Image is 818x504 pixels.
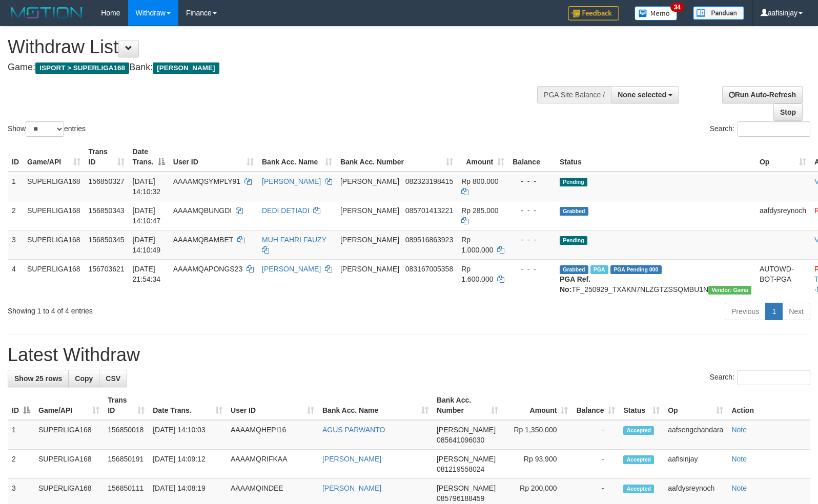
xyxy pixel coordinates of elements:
th: User ID: activate to sort column ascending [227,391,318,420]
td: aafsengchandara [664,420,727,450]
span: Copy 085796188459 to clipboard [437,494,484,502]
span: [PERSON_NAME] [437,455,496,463]
th: Bank Acc. Name: activate to sort column ascending [318,391,433,420]
span: CSV [106,374,120,383]
a: MUH FAHRI FAUZY [262,236,326,244]
a: Run Auto-Refresh [722,86,803,103]
th: Bank Acc. Number: activate to sort column ascending [433,391,502,420]
td: 156850191 [104,450,149,479]
th: Amount: activate to sort column ascending [457,142,508,172]
th: Op: activate to sort column ascending [664,391,727,420]
td: 3 [8,230,23,259]
select: Showentries [26,121,64,137]
div: PGA Site Balance / [537,86,611,103]
td: - [572,450,619,479]
div: - - - [513,264,551,274]
div: - - - [513,176,551,186]
a: Note [731,455,747,463]
td: SUPERLIGA168 [23,230,85,259]
h1: Withdraw List [8,37,535,57]
span: 34 [670,3,684,12]
td: TF_250929_TXAKN7NLZGTZSSQMBU1N [556,259,755,299]
a: Copy [68,370,99,387]
span: Pending [560,236,587,245]
span: [DATE] 14:10:49 [133,236,161,254]
img: panduan.png [693,6,744,20]
span: [DATE] 14:10:32 [133,177,161,196]
td: 156850018 [104,420,149,450]
span: Marked by aafchhiseyha [590,265,608,274]
a: [PERSON_NAME] [262,177,321,185]
label: Search: [710,121,810,137]
img: MOTION_logo.png [8,5,86,20]
a: CSV [99,370,127,387]
span: Rp 1.600.000 [461,265,493,283]
span: [PERSON_NAME] [153,62,219,74]
span: Copy 081219558024 to clipboard [437,465,484,473]
th: Date Trans.: activate to sort column ascending [149,391,227,420]
span: [PERSON_NAME] [437,484,496,492]
span: Vendor URL: https://trx31.1velocity.biz [708,286,751,295]
span: Copy 089516863923 to clipboard [405,236,453,244]
td: 4 [8,259,23,299]
th: Bank Acc. Name: activate to sort column ascending [258,142,336,172]
th: Balance [508,142,556,172]
b: PGA Ref. No: [560,275,590,293]
span: Accepted [623,426,654,435]
td: AUTOWD-BOT-PGA [755,259,810,299]
span: Accepted [623,485,654,493]
a: DEDI DETIADI [262,206,310,215]
span: [PERSON_NAME] [340,206,399,215]
td: SUPERLIGA168 [23,201,85,230]
span: Rp 1.000.000 [461,236,493,254]
label: Show entries [8,121,86,137]
span: [PERSON_NAME] [437,426,496,434]
span: AAAAMQBAMBET [173,236,233,244]
img: Feedback.jpg [568,6,619,20]
span: AAAAMQSYMPLY91 [173,177,240,185]
span: [DATE] 14:10:47 [133,206,161,225]
td: SUPERLIGA168 [34,420,104,450]
td: [DATE] 14:09:12 [149,450,227,479]
span: ISPORT > SUPERLIGA168 [35,62,129,74]
td: 2 [8,450,34,479]
span: Grabbed [560,265,588,274]
span: Accepted [623,455,654,464]
h4: Game: Bank: [8,62,535,73]
span: AAAAMQBUNGDI [173,206,232,215]
span: Grabbed [560,207,588,216]
td: aafisinjay [664,450,727,479]
td: SUPERLIGA168 [34,450,104,479]
a: Note [731,484,747,492]
div: - - - [513,235,551,245]
button: None selected [611,86,679,103]
td: 1 [8,172,23,201]
div: - - - [513,205,551,216]
th: Status [556,142,755,172]
td: AAAAMQHEPI16 [227,420,318,450]
span: 156850343 [89,206,125,215]
a: [PERSON_NAME] [322,484,381,492]
a: Next [782,303,810,320]
th: Op: activate to sort column ascending [755,142,810,172]
span: [DATE] 21:54:34 [133,265,161,283]
a: Stop [773,103,803,121]
span: [PERSON_NAME] [340,236,399,244]
th: ID: activate to sort column descending [8,391,34,420]
span: None selected [618,91,666,99]
input: Search: [738,121,810,137]
td: Rp 1,350,000 [502,420,572,450]
span: AAAAMQAPONGS23 [173,265,242,273]
span: 156703621 [89,265,125,273]
a: Show 25 rows [8,370,69,387]
th: Balance: activate to sort column ascending [572,391,619,420]
th: Action [727,391,810,420]
th: Amount: activate to sort column ascending [502,391,572,420]
span: Copy 085641096030 to clipboard [437,436,484,444]
td: SUPERLIGA168 [23,259,85,299]
img: Button%20Memo.svg [635,6,678,20]
th: Trans ID: activate to sort column ascending [104,391,149,420]
span: Pending [560,178,587,186]
span: Show 25 rows [14,374,62,383]
a: [PERSON_NAME] [262,265,321,273]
